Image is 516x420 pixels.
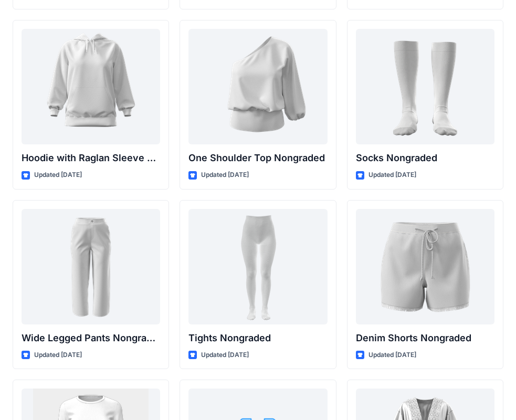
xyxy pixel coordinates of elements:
p: Updated [DATE] [368,350,416,361]
p: Hoodie with Raglan Sleeve Nongraded [22,151,160,165]
p: Tights Nongraded [188,331,327,345]
p: Updated [DATE] [368,170,416,181]
a: One Shoulder Top Nongraded [188,29,327,144]
p: Updated [DATE] [201,350,249,361]
p: Updated [DATE] [201,170,249,181]
p: Updated [DATE] [34,350,82,361]
a: Tights Nongraded [188,209,327,324]
p: Socks Nongraded [356,151,494,165]
p: One Shoulder Top Nongraded [188,151,327,165]
a: Denim Shorts Nongraded [356,209,494,324]
p: Updated [DATE] [34,170,82,181]
a: Socks Nongraded [356,29,494,144]
a: Wide Legged Pants Nongraded [22,209,160,324]
p: Denim Shorts Nongraded [356,331,494,345]
p: Wide Legged Pants Nongraded [22,331,160,345]
a: Hoodie with Raglan Sleeve Nongraded [22,29,160,144]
